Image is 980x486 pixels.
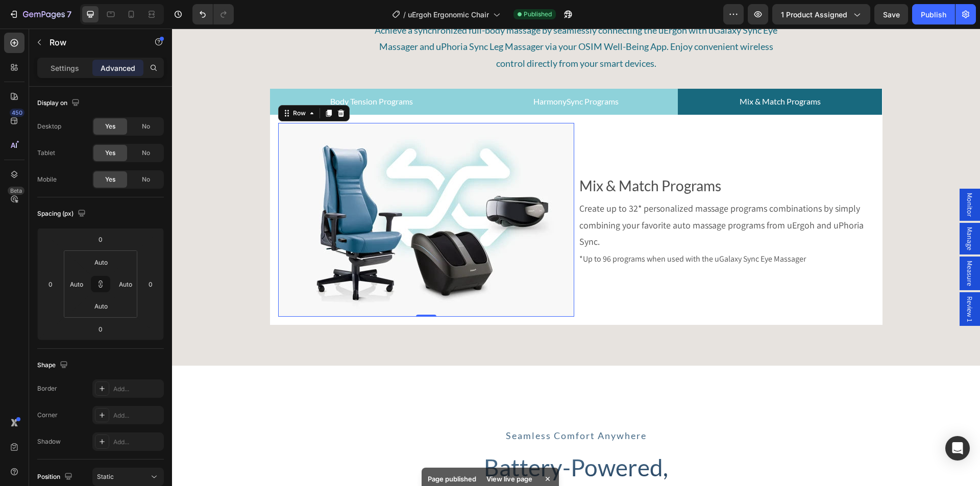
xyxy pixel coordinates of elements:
[90,321,111,337] input: 0
[793,198,803,222] span: Manage
[113,385,161,394] div: Add...
[91,298,111,314] input: auto
[39,60,91,67] div: Domain Overview
[157,64,242,82] div: Rich Text Editor. Editing area: main
[360,64,448,82] div: Rich Text Editor. Editing area: main
[883,10,900,19] span: Save
[142,175,150,184] span: No
[113,60,172,67] div: Keywords by Traffic
[37,96,82,110] div: Display on
[69,276,84,292] input: auto
[945,436,970,461] div: Open Intercom Messenger
[781,9,847,20] span: 1 product assigned
[524,10,552,19] span: Published
[51,63,79,73] p: Settings
[37,437,61,446] div: Shadow
[772,4,870,24] button: 1 product assigned
[172,29,980,486] iframe: Design area
[195,423,613,486] h2: Battery-Powered, Cordless Massage
[37,207,88,221] div: Spacing (px)
[407,172,701,221] p: Create up to 32* personalized massage programs combinations by simply combining your favorite aut...
[113,438,161,447] div: Add...
[408,9,489,20] span: uErgoh Ergonomic Chair
[37,411,58,420] div: Corner
[28,59,36,67] img: tab_domain_overview_orange.svg
[119,80,136,89] div: Row
[480,472,538,486] div: View live page
[142,148,150,158] span: No
[874,4,908,24] button: Save
[192,4,234,24] div: Undo/Redo
[97,473,114,480] span: Static
[403,9,406,20] span: /
[37,122,61,131] div: Desktop
[912,4,955,24] button: Publish
[793,232,803,258] span: Measure
[142,122,150,131] span: No
[105,122,115,131] span: Yes
[29,16,50,24] div: v 4.0.25
[37,359,70,372] div: Shape
[92,468,164,486] button: Static
[566,64,650,82] div: Rich Text Editor. Editing area: main
[102,59,110,67] img: tab_keywords_by_traffic_grey.svg
[16,27,24,35] img: website_grey.svg
[10,109,24,117] div: 450
[143,276,158,292] input: 0
[793,164,803,188] span: Monitor
[105,148,115,158] span: Yes
[407,223,701,238] p: *Up to 96 programs when used with the uGalaxy Sync Eye Massager
[27,27,112,35] div: Domain: [DOMAIN_NAME]
[106,94,402,288] img: gempages_490524180744242033-12af139b-e4ab-4843-bbd2-89efec0eeb21.webp
[67,8,71,20] p: 7
[37,384,57,393] div: Border
[50,36,136,48] p: Row
[334,401,475,413] span: seamless comfort anywhere
[118,276,133,292] input: auto
[90,232,111,247] input: 0
[921,9,946,20] div: Publish
[37,148,55,158] div: Tablet
[91,254,111,270] input: auto
[113,411,161,420] div: Add...
[407,144,701,170] p: Mix & Match Programs
[4,4,76,24] button: 7
[568,66,649,81] p: Mix & Match Programs
[793,268,803,293] span: Review 1
[16,16,24,24] img: logo_orange.svg
[105,175,115,184] span: Yes
[43,276,58,292] input: 0
[37,470,75,484] div: Position
[101,63,135,73] p: Advanced
[158,66,241,81] p: Body Tension Programs
[37,175,57,184] div: Mobile
[428,474,476,484] p: Page published
[8,187,24,195] div: Beta
[361,66,447,81] p: HarmonySync Programs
